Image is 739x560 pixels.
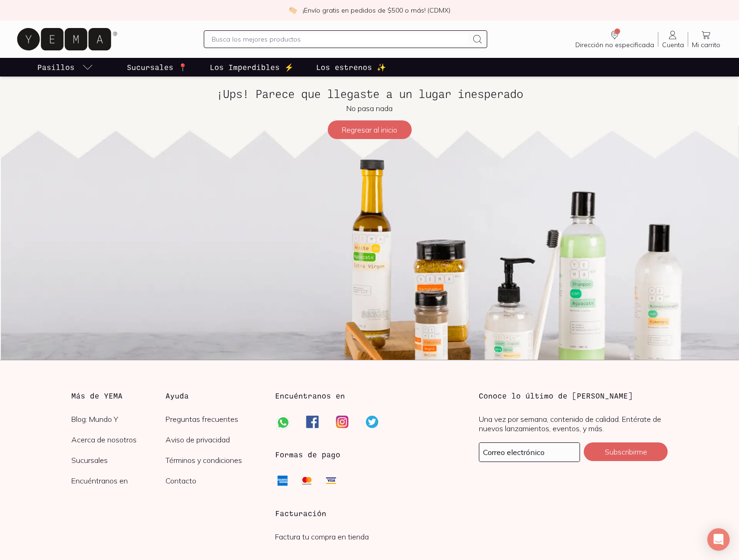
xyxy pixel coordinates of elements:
[692,41,720,49] span: Mi carrito
[125,58,189,77] a: Sucursales 📍
[35,58,95,77] a: pasillo-todos-link
[328,120,412,139] button: Regresar al inicio
[71,390,166,401] h3: Más de YEMA
[208,58,296,77] a: Los Imperdibles ⚡️
[166,390,260,401] h3: Ayuda
[166,414,260,424] a: Preguntas frecuentes
[575,41,654,49] span: Dirección no especificada
[479,414,668,433] p: Una vez por semana, contenido de calidad. Entérate de nuevos lanzamientos, eventos, y más.
[71,455,166,465] a: Sucursales
[316,62,386,73] p: Los estrenos ✨
[289,6,297,14] img: check
[166,455,260,465] a: Términos y condiciones
[584,442,668,461] button: Subscribirme
[37,62,75,73] p: Pasillos
[275,508,464,519] h3: Facturación
[572,29,658,49] a: Dirección no especificada
[658,29,688,49] a: Cuenta
[71,476,166,485] a: Encuéntranos en
[303,6,450,15] p: ¡Envío gratis en pedidos de $500 o más! (CDMX)
[688,29,724,49] a: Mi carrito
[707,528,730,551] div: Open Intercom Messenger
[275,532,369,541] a: Factura tu compra en tienda
[210,62,294,73] p: Los Imperdibles ⚡️
[166,435,260,444] a: Aviso de privacidad
[479,390,668,401] h3: Conoce lo último de [PERSON_NAME]
[127,62,187,73] p: Sucursales 📍
[275,390,345,401] h3: Encuéntranos en
[212,34,468,45] input: Busca los mejores productos
[314,58,388,77] a: Los estrenos ✨
[71,414,166,424] a: Blog: Mundo Y
[71,435,166,444] a: Acerca de nosotros
[275,449,340,460] h3: Formas de pago
[479,443,580,462] input: mimail@gmail.com
[662,41,684,49] span: Cuenta
[166,476,260,485] a: Contacto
